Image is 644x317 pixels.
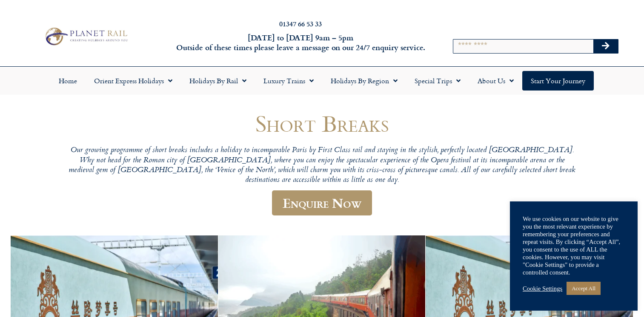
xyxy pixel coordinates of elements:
button: Search [593,40,618,53]
img: Planet Rail Train Holidays Logo [42,25,130,47]
div: We use cookies on our website to give you the most relevant experience by remembering your prefer... [523,215,625,276]
a: Holidays by Region [322,71,406,91]
h6: [DATE] to [DATE] 9am – 5pm Outside of these times please leave a message on our 24/7 enquiry serv... [174,33,427,53]
a: Holidays by Rail [181,71,255,91]
nav: Menu [4,71,640,91]
a: 01347 66 53 33 [279,19,322,28]
a: Home [50,71,86,91]
p: Our growing programme of short breaks includes a holiday to incomparable Paris by First Class rai... [67,146,578,185]
a: Cookie Settings [523,285,562,292]
a: Special Trips [406,71,469,91]
a: Accept All [567,282,601,295]
a: About Us [469,71,522,91]
h1: Short Breaks [67,111,578,136]
a: Luxury Trains [255,71,322,91]
a: Orient Express Holidays [86,71,181,91]
a: Start your Journey [522,71,594,91]
a: Enquire Now [272,190,372,215]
